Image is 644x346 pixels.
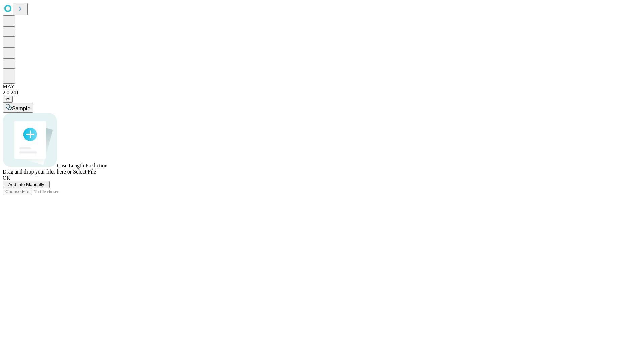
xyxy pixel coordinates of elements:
div: 2.0.241 [3,90,641,96]
button: Sample [3,103,33,113]
span: @ [5,97,10,102]
span: Sample [12,106,30,111]
span: Select File [73,169,96,175]
span: OR [3,175,10,181]
button: @ [3,96,13,103]
span: Add Info Manually [8,182,44,187]
span: Case Length Prediction [57,163,107,168]
span: Drag and drop your files here or [3,169,72,175]
button: Add Info Manually [3,181,50,188]
div: MAY [3,84,641,90]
